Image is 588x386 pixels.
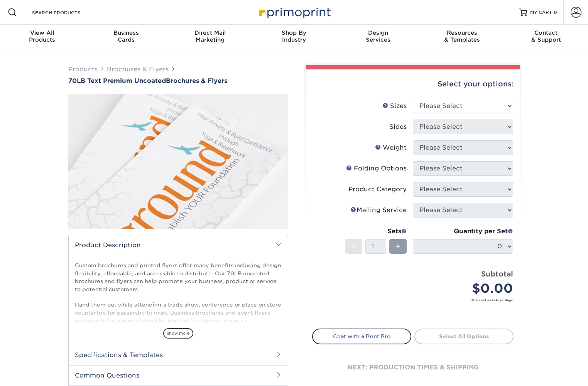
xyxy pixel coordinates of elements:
div: & Templates [420,29,504,43]
span: show more [163,328,193,339]
h2: Specifications & Templates [69,345,288,365]
p: Custom brochures and printed flyers offer many benefits including design flexibility, affordable,... [75,261,282,364]
div: Quantity per Set [413,227,513,236]
a: 70LB Text Premium UncoatedBrochures & Flyers [68,77,288,84]
div: Cards [84,29,168,43]
a: Chat with a Print Pro [312,329,411,344]
div: Sets [345,227,407,236]
a: Contact& Support [504,25,588,49]
a: DesignServices [336,25,420,49]
span: MY CART [530,9,552,16]
span: 0 [554,10,557,15]
span: Direct Mail [168,29,252,36]
h2: Product Description [69,235,288,255]
div: Select your options: [312,69,514,99]
span: + [395,241,400,252]
div: Product Category [348,185,407,194]
div: Sizes [382,101,407,111]
a: Direct MailMarketing [168,25,252,49]
small: *Does not include postage [318,298,513,302]
div: Marketing [168,29,252,43]
span: Shop By [252,29,336,36]
div: Mailing Service [350,206,407,215]
div: $0.00 [419,279,513,298]
a: Products [68,66,98,73]
strong: Subtotal [481,270,513,278]
div: Services [336,29,420,43]
h2: Common Questions [69,365,288,385]
span: Contact [504,29,588,36]
div: Industry [252,29,336,43]
a: Select All Options [414,329,514,344]
input: SEARCH PRODUCTS..... [31,8,106,17]
div: & Support [504,29,588,43]
div: Sides [389,122,407,131]
span: 70LB Text Premium Uncoated [68,77,166,84]
div: Weight [375,143,407,152]
a: Brochures & Flyers [107,66,169,73]
span: Resources [420,29,504,36]
a: Shop ByIndustry [252,25,336,49]
div: Folding Options [346,164,407,173]
img: 70LB Text<br/>Premium Uncoated 01 [68,85,288,237]
span: - [352,241,355,252]
img: Primoprint [255,4,333,20]
a: Resources& Templates [420,25,504,49]
span: Business [84,29,168,36]
a: BusinessCards [84,25,168,49]
h1: Brochures & Flyers [68,77,288,84]
span: Design [336,29,420,36]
